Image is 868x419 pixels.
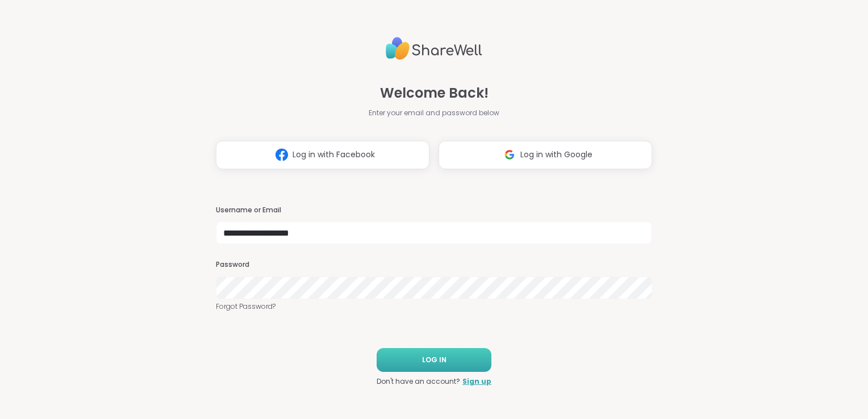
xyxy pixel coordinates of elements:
a: Forgot Password? [216,301,652,312]
span: LOG IN [422,355,446,365]
h3: Username or Email [216,206,652,215]
img: ShareWell Logo [386,32,482,65]
span: Log in with Google [520,149,592,161]
span: Don't have an account? [377,376,460,387]
button: LOG IN [377,348,491,372]
span: Enter your email and password below [369,108,499,118]
img: ShareWell Logomark [271,144,293,165]
button: Log in with Facebook [216,141,429,169]
img: ShareWell Logomark [499,144,520,165]
span: Welcome Back! [380,83,489,103]
h3: Password [216,260,652,270]
span: Log in with Facebook [293,149,375,161]
button: Log in with Google [439,141,652,169]
a: Sign up [462,376,491,387]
